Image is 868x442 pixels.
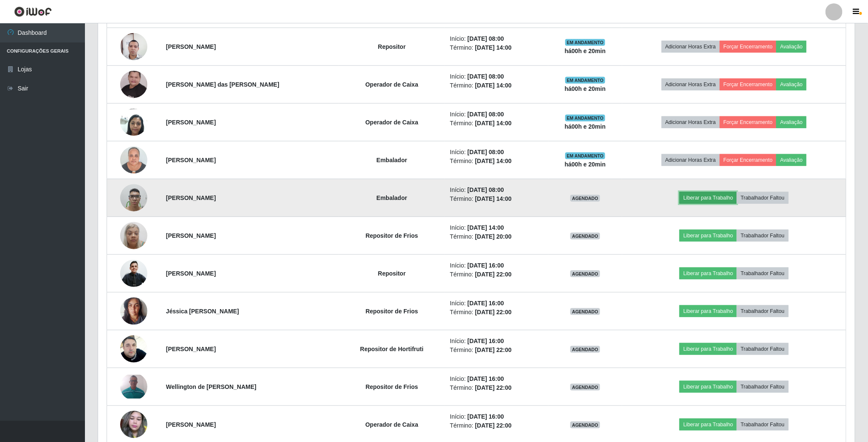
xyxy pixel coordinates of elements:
button: Trabalhador Faltou [737,192,788,204]
time: [DATE] 20:00 [475,233,512,240]
button: Avaliação [776,116,806,128]
li: Término: [450,81,544,90]
strong: [PERSON_NAME] [166,270,216,277]
time: [DATE] 16:00 [468,375,504,382]
strong: [PERSON_NAME] [166,157,216,163]
time: [DATE] 22:00 [475,346,512,353]
img: 1733849599203.jpeg [120,142,147,178]
strong: Repositor [378,270,406,277]
li: Término: [450,157,544,166]
button: Forçar Encerramento [720,154,777,166]
li: Início: [450,110,544,119]
button: Forçar Encerramento [720,79,777,90]
strong: Repositor de Hortifruti [360,346,423,352]
strong: Operador de Caixa [365,81,418,88]
strong: [PERSON_NAME] [166,232,216,239]
li: Término: [450,308,544,317]
strong: Wellington de [PERSON_NAME] [166,383,256,390]
strong: Repositor [378,43,406,50]
img: 1625782717345.jpeg [120,259,147,288]
li: Término: [450,346,544,355]
span: AGENDADO [570,346,600,353]
button: Trabalhador Faltou [737,419,788,431]
strong: há 00 h e 20 min [565,85,606,92]
strong: Jéssica [PERSON_NAME] [166,308,239,315]
span: EM ANDAMENTO [565,152,606,159]
span: AGENDADO [570,233,600,239]
strong: [PERSON_NAME] das [PERSON_NAME] [166,81,279,88]
time: [DATE] 08:00 [468,186,504,193]
strong: Embalador [377,157,407,163]
li: Término: [450,194,544,203]
button: Trabalhador Faltou [737,267,788,279]
time: [DATE] 22:00 [475,422,512,429]
button: Forçar Encerramento [720,116,777,128]
img: CoreUI Logo [14,6,52,17]
li: Início: [450,186,544,194]
li: Início: [450,374,544,383]
img: 1678454090194.jpeg [120,104,147,140]
time: [DATE] 08:00 [468,111,504,118]
li: Início: [450,148,544,157]
strong: [PERSON_NAME] [166,346,216,352]
time: [DATE] 16:00 [468,262,504,269]
strong: [PERSON_NAME] [166,421,216,428]
img: 1724302399832.jpeg [120,375,147,399]
button: Trabalhador Faltou [737,230,788,242]
strong: Repositor de Frios [366,383,418,390]
time: [DATE] 14:00 [475,82,512,89]
button: Liberar para Trabalho [679,192,737,204]
img: 1734130830737.jpeg [120,217,147,253]
li: Término: [450,119,544,128]
time: [DATE] 22:00 [475,384,512,391]
li: Início: [450,412,544,421]
strong: [PERSON_NAME] [166,194,216,201]
button: Liberar para Trabalho [679,419,737,431]
li: Término: [450,383,544,392]
button: Liberar para Trabalho [679,305,737,317]
button: Avaliação [776,41,806,53]
span: AGENDADO [570,270,600,277]
span: AGENDADO [570,195,600,202]
li: Término: [450,270,544,279]
button: Trabalhador Faltou [737,305,788,317]
button: Liberar para Trabalho [679,267,737,279]
time: [DATE] 08:00 [468,35,504,42]
span: AGENDADO [570,384,600,391]
time: [DATE] 14:00 [475,195,512,202]
button: Adicionar Horas Extra [662,41,720,53]
button: Liberar para Trabalho [679,343,737,355]
time: [DATE] 16:00 [468,338,504,344]
span: EM ANDAMENTO [565,77,606,84]
img: 1725457608338.jpeg [120,293,147,329]
img: 1738081845733.jpeg [120,28,147,65]
button: Avaliação [776,79,806,90]
time: [DATE] 14:00 [468,224,504,231]
li: Início: [450,337,544,346]
img: 1725629352832.jpeg [120,54,147,115]
time: [DATE] 08:00 [468,149,504,155]
time: [DATE] 14:00 [475,120,512,127]
button: Forçar Encerramento [720,41,777,53]
time: [DATE] 14:00 [475,158,512,164]
li: Início: [450,223,544,232]
strong: há 00 h e 20 min [565,161,606,168]
button: Adicionar Horas Extra [662,116,720,128]
time: [DATE] 08:00 [468,73,504,80]
time: [DATE] 16:00 [468,413,504,420]
time: [DATE] 16:00 [468,300,504,307]
li: Início: [450,34,544,43]
strong: Embalador [377,194,407,201]
time: [DATE] 22:00 [475,271,512,278]
button: Trabalhador Faltou [737,381,788,393]
img: 1741871107484.jpeg [120,325,147,373]
img: 1747356338360.jpeg [120,180,147,216]
li: Início: [450,261,544,270]
button: Trabalhador Faltou [737,343,788,355]
button: Adicionar Horas Extra [662,154,720,166]
strong: Repositor de Frios [366,232,418,239]
span: EM ANDAMENTO [565,115,606,121]
time: [DATE] 22:00 [475,309,512,315]
button: Adicionar Horas Extra [662,79,720,90]
li: Início: [450,72,544,81]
